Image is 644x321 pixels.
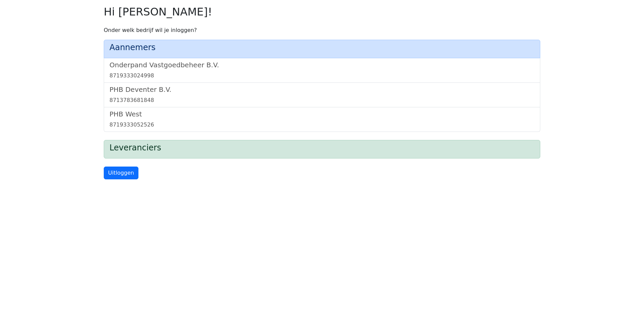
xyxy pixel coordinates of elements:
h5: PHB West [109,110,535,118]
p: Onder welk bedrijf wil je inloggen? [104,26,540,34]
a: PHB Deventer B.V.8713783681848 [109,85,535,104]
h2: Hi [PERSON_NAME]! [104,5,540,18]
div: 8719333052526 [109,121,535,129]
a: Uitloggen [104,167,138,179]
a: PHB West8719333052526 [109,110,535,129]
h5: PHB Deventer B.V. [109,85,535,94]
div: 8719333024998 [109,72,535,80]
h5: Onderpand Vastgoedbeheer B.V. [109,61,535,69]
div: 8713783681848 [109,96,535,104]
h4: Aannemers [109,43,535,52]
a: Onderpand Vastgoedbeheer B.V.8719333024998 [109,61,535,80]
h4: Leveranciers [109,143,535,153]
